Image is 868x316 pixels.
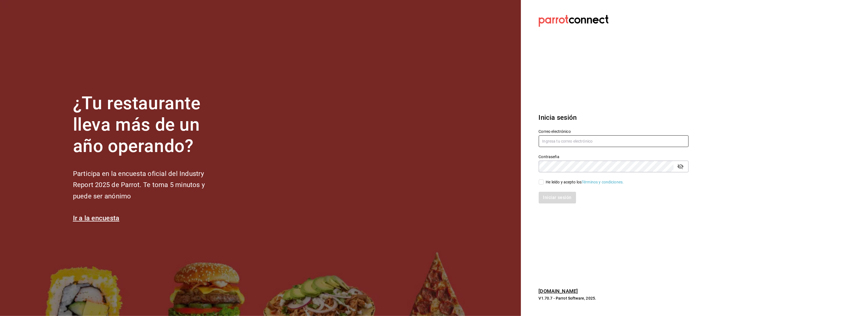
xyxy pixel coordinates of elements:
[73,168,223,202] h2: Participa en la encuesta oficial del Industry Report 2025 de Parrot. Te toma 5 minutos y puede se...
[676,162,685,171] button: passwordField
[582,180,624,184] a: Términos y condiciones.
[539,155,689,159] label: Contraseña
[539,130,689,134] label: Correo electrónico
[539,113,689,123] h3: Inicia sesión
[73,214,120,222] a: Ir a la encuesta
[73,93,223,157] h1: ¿Tu restaurante lleva más de un año operando?
[546,179,624,185] div: He leído y acepto los
[539,295,689,301] p: V1.70.7 - Parrot Software, 2025.
[539,135,689,147] input: Ingresa tu correo electrónico
[539,288,578,294] a: [DOMAIN_NAME]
